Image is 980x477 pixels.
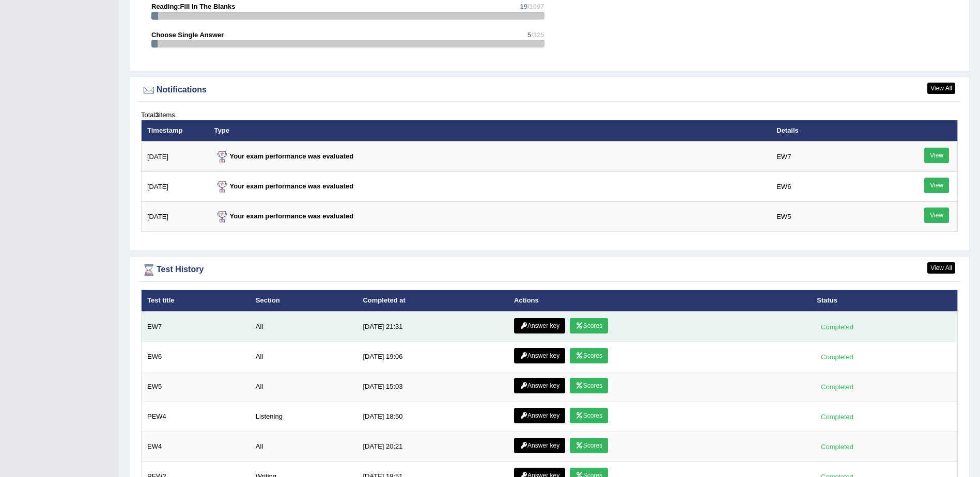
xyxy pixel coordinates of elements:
div: Completed [817,441,857,452]
a: View [924,178,949,193]
th: Details [771,120,895,141]
td: EW5 [142,372,250,402]
th: Section [250,290,357,312]
a: Scores [570,348,608,363]
span: /325 [531,31,544,39]
td: [DATE] 18:50 [357,402,508,432]
strong: Your exam performance was evaluated [214,152,354,160]
td: [DATE] 15:03 [357,372,508,402]
a: View All [927,262,955,274]
th: Test title [142,290,250,312]
a: View [924,148,949,163]
th: Timestamp [142,120,209,141]
a: Answer key [514,408,565,423]
th: Completed at [357,290,508,312]
a: Answer key [514,438,565,453]
td: EW6 [142,342,250,372]
td: EW4 [142,432,250,462]
span: 19 [520,3,527,10]
td: [DATE] 21:31 [357,312,508,342]
div: Completed [817,322,857,332]
td: EW7 [142,312,250,342]
td: [DATE] 19:06 [357,342,508,372]
a: View All [927,83,955,94]
div: Notifications [141,83,958,98]
strong: Your exam performance was evaluated [214,182,354,190]
td: [DATE] [142,172,209,202]
a: Scores [570,438,608,453]
td: All [250,312,357,342]
strong: Choose Single Answer [151,31,224,39]
th: Status [811,290,957,312]
a: Answer key [514,318,565,333]
td: All [250,372,357,402]
span: 5 [527,31,531,39]
a: Answer key [514,348,565,363]
td: EW5 [771,202,895,232]
strong: Your exam performance was evaluated [214,212,354,220]
a: Scores [570,378,608,393]
a: View [924,208,949,223]
td: [DATE] [142,202,209,232]
div: Test History [141,262,958,278]
span: /1097 [527,3,545,10]
td: All [250,342,357,372]
td: Listening [250,402,357,432]
td: PEW4 [142,402,250,432]
td: All [250,432,357,462]
a: Scores [570,318,608,333]
td: [DATE] [142,141,209,172]
div: Completed [817,381,857,392]
td: EW6 [771,172,895,202]
th: Type [209,120,771,141]
b: 3 [155,111,159,119]
td: EW7 [771,141,895,172]
th: Actions [508,290,811,312]
div: Completed [817,352,857,362]
a: Scores [570,408,608,423]
div: Completed [817,411,857,422]
td: [DATE] 20:21 [357,432,508,462]
a: Answer key [514,378,565,393]
div: Total items. [141,110,958,120]
strong: Reading:Fill In The Blanks [151,3,236,10]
